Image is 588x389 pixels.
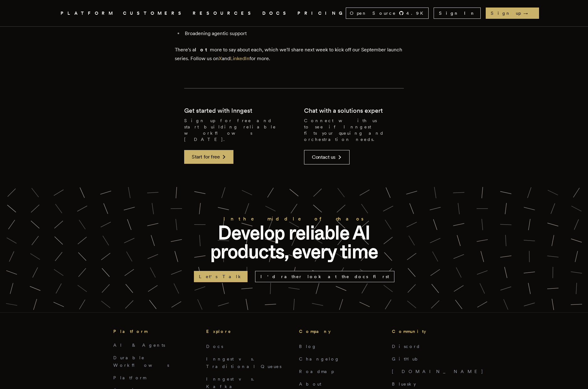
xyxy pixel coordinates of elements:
a: PRICING [297,9,346,17]
a: Platform [113,375,146,380]
p: There's a more to say about each, which we'll share next week to kick off our September launch se... [175,45,413,63]
a: CUSTOMERS [123,9,185,17]
a: Roadmap [299,369,334,374]
h2: Chat with a solutions expert [304,106,383,115]
h2: Get started with Inngest [184,106,252,115]
span: Open Source [350,10,396,16]
h3: Community [392,328,475,335]
h3: Company [299,328,382,335]
li: Broadening agentic support [183,29,413,38]
a: Sign In [434,8,481,19]
h2: In the middle of chaos [194,215,394,223]
a: Let's Talk [194,271,248,282]
a: Changelog [299,356,340,361]
a: [DOMAIN_NAME] [392,369,484,374]
a: DOCS [262,9,290,17]
a: Blog [299,344,317,349]
p: Connect with us to see if Inngest fits your queuing and orchestration needs. [304,117,404,143]
a: Contact us [304,150,350,164]
p: Sign up for free and start building reliable workflows [DATE]. [184,117,284,143]
a: Inngest vs. Traditional Queues [206,356,281,369]
a: Durable Workflows [113,355,169,368]
a: LinkedIn [230,55,249,61]
a: AI & Agents [113,343,165,348]
a: X [219,55,222,61]
h3: Platform [113,328,196,335]
a: GitHub [392,356,422,361]
a: Start for free [184,150,233,164]
a: Inngest vs. Kafka [206,376,258,389]
a: Sign up [486,8,539,19]
h3: Explore [206,328,289,335]
span: → [523,10,534,16]
a: Docs [206,344,223,349]
span: 4.9 K [406,10,427,16]
button: PLATFORM [61,9,115,17]
strong: lot [195,47,210,53]
p: Develop reliable AI products, every time [194,223,394,261]
a: Bluesky [392,381,416,386]
a: About [299,381,321,386]
a: I'd rather look at the docs first [255,271,394,282]
a: Discord [392,344,420,349]
button: RESOURCES [193,9,255,17]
